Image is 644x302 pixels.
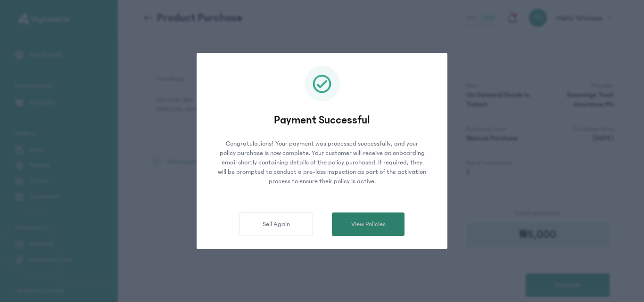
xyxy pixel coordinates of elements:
[351,220,386,229] span: View Policies
[263,220,290,229] span: Sell Again
[210,139,434,186] p: Congratulations! Your payment was processed successfully, and your policy purchase is now complet...
[210,113,434,128] p: Payment Successful
[239,212,313,236] button: Sell Again
[332,212,405,236] button: View Policies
